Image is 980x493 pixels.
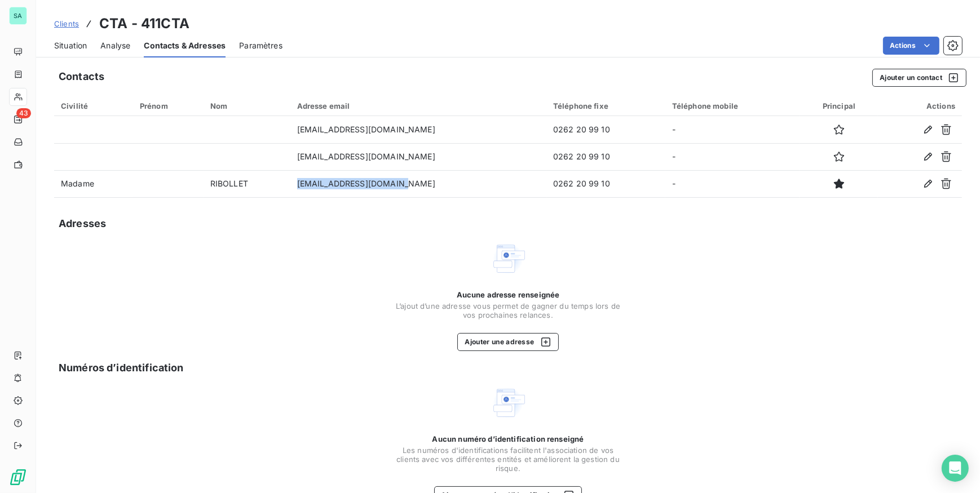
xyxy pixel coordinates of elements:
[546,170,665,197] td: 0262 20 99 10
[54,170,133,197] td: Madame
[9,468,27,486] img: Logo LeanPay
[99,14,189,34] h3: CTA - 411CTA
[457,290,560,299] span: Aucune adresse renseignée
[100,40,130,51] span: Analyse
[61,101,126,110] div: Civilité
[457,333,558,351] button: Ajouter une adresse
[883,37,939,55] button: Actions
[59,360,184,376] h5: Numéros d’identification
[665,116,800,143] td: -
[432,434,584,443] span: Aucun numéro d’identification renseigné
[665,170,800,197] td: -
[546,116,665,143] td: 0262 20 99 10
[140,101,197,110] div: Prénom
[16,108,31,118] span: 43
[204,170,290,197] td: RIBOLLET
[290,143,546,170] td: [EMAIL_ADDRESS][DOMAIN_NAME]
[54,18,79,29] a: Clients
[490,385,526,421] img: Empty state
[290,116,546,143] td: [EMAIL_ADDRESS][DOMAIN_NAME]
[546,143,665,170] td: 0262 20 99 10
[210,101,284,110] div: Nom
[806,101,871,110] div: Principal
[490,241,526,277] img: Empty state
[395,301,621,319] span: L’ajout d’une adresse vous permet de gagner du temps lors de vos prochaines relances.
[9,110,27,128] a: 43
[54,40,87,51] span: Situation
[672,101,793,110] div: Téléphone mobile
[297,101,540,110] div: Adresse email
[59,69,104,85] h5: Contacts
[665,143,800,170] td: -
[9,7,27,25] div: SA
[885,101,955,110] div: Actions
[59,216,106,232] h5: Adresses
[290,170,546,197] td: [EMAIL_ADDRESS][DOMAIN_NAME]
[54,19,79,28] span: Clients
[239,40,282,51] span: Paramètres
[872,69,966,87] button: Ajouter un contact
[395,446,621,473] span: Les numéros d'identifications facilitent l'association de vos clients avec vos différentes entité...
[553,101,659,110] div: Téléphone fixe
[144,40,226,51] span: Contacts & Adresses
[942,455,969,482] div: Open Intercom Messenger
